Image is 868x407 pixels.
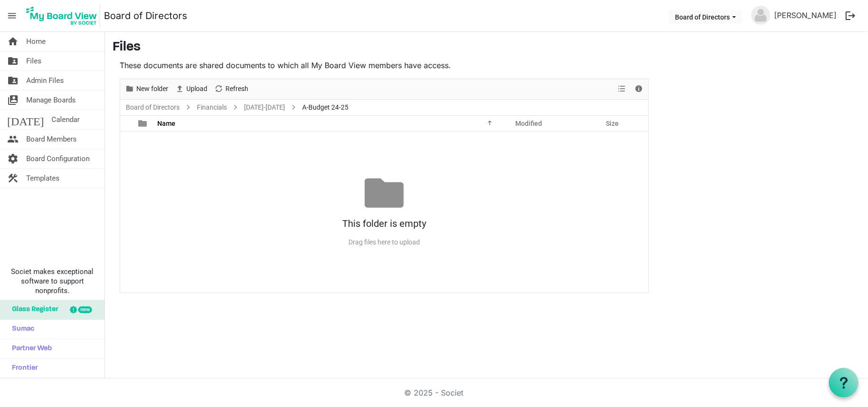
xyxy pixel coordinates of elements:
[211,79,252,99] div: Refresh
[122,79,172,99] div: New folder
[7,91,19,110] span: switch_account
[23,4,100,28] img: My Board View Logo
[26,91,76,110] span: Manage Boards
[7,110,44,129] span: [DATE]
[26,71,64,90] span: Admin Files
[120,234,648,250] div: Drag files here to upload
[26,51,41,71] span: Files
[157,120,175,127] span: Name
[225,83,249,95] span: Refresh
[4,267,100,295] span: Societ makes exceptional software to support nonprofits.
[23,4,104,28] a: My Board View Logo
[124,102,182,113] a: Board of Directors
[751,6,770,25] img: no-profile-picture.svg
[26,32,46,51] span: Home
[242,102,287,113] a: [DATE]-[DATE]
[195,102,229,113] a: Financials
[135,83,169,95] span: New folder
[7,130,19,149] span: people
[213,83,250,95] button: Refresh
[185,83,208,95] span: Upload
[26,130,77,149] span: Board Members
[7,51,19,71] span: folder_shared
[631,79,647,99] div: Details
[51,110,80,129] span: Calendar
[616,83,628,95] button: View dropdownbutton
[7,300,58,319] span: Glass Register
[120,60,649,71] p: These documents are shared documents to which all My Board View members have access.
[120,213,648,234] div: This folder is empty
[174,83,209,95] button: Upload
[7,320,34,339] span: Sumac
[26,149,90,168] span: Board Configuration
[669,10,742,23] button: Board of Directors dropdownbutton
[104,6,187,25] a: Board of Directors
[300,102,350,113] span: A-Budget 24-25
[78,306,92,313] div: new
[3,7,21,25] span: menu
[112,40,860,56] h3: Files
[123,83,170,95] button: New folder
[606,120,619,127] span: Size
[7,71,19,90] span: folder_shared
[770,6,840,25] a: [PERSON_NAME]
[633,83,645,95] button: Details
[7,149,19,168] span: settings
[840,6,860,26] button: logout
[7,32,19,51] span: home
[7,359,38,378] span: Frontier
[7,169,19,188] span: construction
[172,79,211,99] div: Upload
[7,339,52,358] span: Partner Web
[515,120,542,127] span: Modified
[614,79,631,99] div: View
[26,169,60,188] span: Templates
[405,388,464,397] a: © 2025 - Societ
